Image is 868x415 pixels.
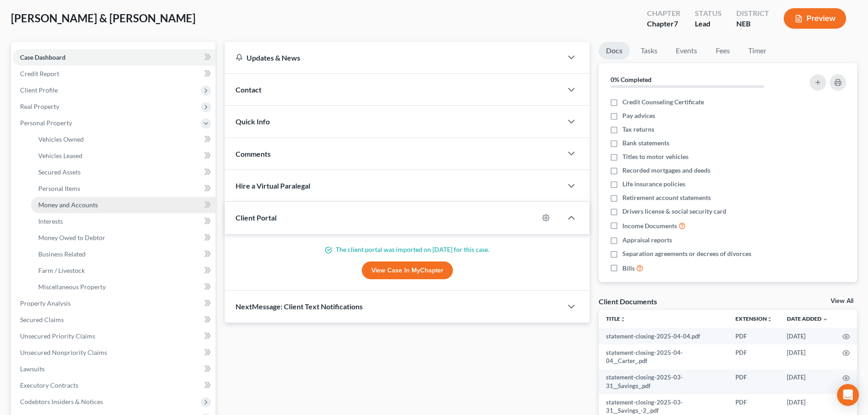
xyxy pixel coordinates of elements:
a: Money Owed to Debtor [31,230,216,246]
span: Unsecured Priority Claims [20,332,95,340]
a: Unsecured Nonpriority Claims [13,344,216,361]
span: Lawsuits [20,365,45,373]
i: expand_more [822,317,828,322]
td: statement-closing-2025-04-04__Carter_.pdf [599,344,728,369]
a: Miscellaneous Property [31,279,216,295]
a: Case Dashboard [13,49,216,66]
a: Property Analysis [13,295,216,312]
a: Secured Assets [31,164,216,180]
td: statement-closing-2025-04-04.pdf [599,328,728,344]
a: Credit Report [13,66,216,82]
span: Pay advices [622,111,655,120]
td: [DATE] [780,369,835,395]
div: District [736,8,769,19]
span: Client Portal [236,213,277,222]
td: [DATE] [780,344,835,369]
a: Vehicles Owned [31,131,216,148]
span: Executory Contracts [20,381,78,389]
a: Date Added expand_more [787,315,828,322]
span: Contact [236,85,262,94]
a: Secured Claims [13,312,216,328]
span: Vehicles Owned [38,135,84,143]
i: unfold_more [767,317,772,322]
div: Status [695,8,722,19]
a: Extensionunfold_more [735,315,772,322]
span: Separation agreements or decrees of divorces [622,249,751,258]
span: Bank statements [622,138,669,148]
span: Miscellaneous Property [38,283,106,291]
div: Chapter [647,8,680,19]
td: PDF [728,328,780,344]
span: Quick Info [236,117,270,126]
span: Secured Assets [38,168,81,176]
a: Interests [31,213,216,230]
a: Titleunfold_more [606,315,626,322]
a: Vehicles Leased [31,148,216,164]
td: PDF [728,369,780,395]
span: Titles to motor vehicles [622,152,688,161]
span: Income Documents [622,221,677,231]
span: Real Property [20,102,59,110]
a: Docs [599,42,630,60]
span: Credit Report [20,70,59,77]
div: Client Documents [599,297,657,306]
td: [DATE] [780,328,835,344]
span: Business Related [38,250,86,258]
a: View Case in MyChapter [362,261,453,280]
a: Events [668,42,704,60]
span: Client Profile [20,86,58,94]
span: Case Dashboard [20,53,66,61]
strong: 0% Completed [611,76,652,83]
span: Personal Items [38,184,80,192]
a: Executory Contracts [13,377,216,394]
span: Farm / Livestock [38,266,85,274]
span: Recorded mortgages and deeds [622,166,710,175]
div: Updates & News [236,53,551,62]
span: 7 [674,19,678,28]
span: Money Owed to Debtor [38,234,105,241]
a: View All [831,298,853,304]
span: NextMessage: Client Text Notifications [236,302,363,311]
a: Tasks [633,42,665,60]
div: Lead [695,19,722,29]
i: unfold_more [620,317,626,322]
div: NEB [736,19,769,29]
span: [PERSON_NAME] & [PERSON_NAME] [11,11,195,25]
a: Personal Items [31,180,216,197]
a: Money and Accounts [31,197,216,213]
span: Personal Property [20,119,72,127]
span: Secured Claims [20,316,64,323]
a: Unsecured Priority Claims [13,328,216,344]
a: Business Related [31,246,216,262]
span: Life insurance policies [622,179,685,189]
span: Hire a Virtual Paralegal [236,181,310,190]
span: Vehicles Leased [38,152,82,159]
span: Appraisal reports [622,236,672,245]
span: Codebtors Insiders & Notices [20,398,103,405]
span: Money and Accounts [38,201,98,209]
span: Credit Counseling Certificate [622,97,704,107]
div: Open Intercom Messenger [837,384,859,406]
a: Lawsuits [13,361,216,377]
a: Fees [708,42,737,60]
span: Comments [236,149,271,158]
button: Preview [784,8,846,29]
td: statement-closing-2025-03-31__Savings_.pdf [599,369,728,395]
span: Unsecured Nonpriority Claims [20,348,107,356]
span: Drivers license & social security card [622,207,726,216]
a: Farm / Livestock [31,262,216,279]
span: Property Analysis [20,299,71,307]
td: PDF [728,344,780,369]
span: Tax returns [622,125,654,134]
span: Interests [38,217,63,225]
a: Timer [741,42,774,60]
span: Bills [622,264,635,273]
span: Retirement account statements [622,193,711,202]
p: The client portal was imported on [DATE] for this case. [236,245,579,254]
div: Chapter [647,19,680,29]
